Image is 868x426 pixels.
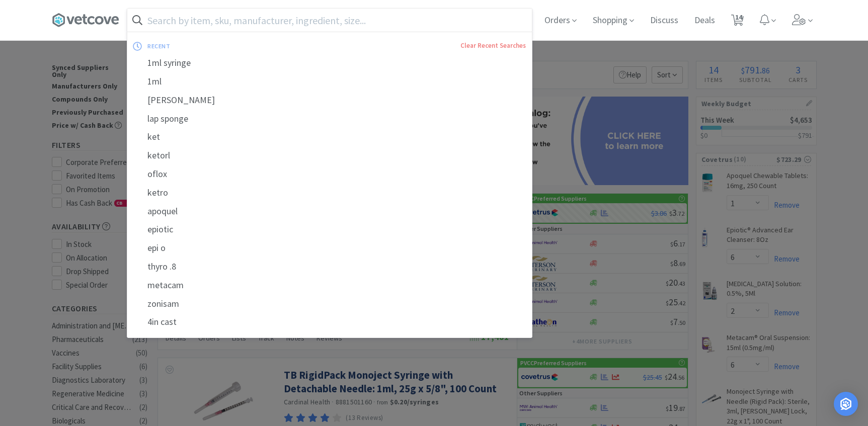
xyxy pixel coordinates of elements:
div: oflox [127,165,532,184]
a: 14 [727,17,748,26]
div: 4in cast [127,313,532,331]
a: Discuss [646,16,682,25]
input: Search by item, sku, manufacturer, ingredient, size... [127,9,532,32]
div: recent [147,38,315,54]
div: 1ml syringe [127,54,532,72]
div: epi o [127,239,532,258]
div: thyro .8 [127,258,532,276]
div: Open Intercom Messenger [834,392,858,416]
a: Deals [690,16,719,25]
div: metacam [127,276,532,295]
div: ketro [127,184,532,202]
div: 1ml [127,72,532,91]
div: lap sponge [127,110,532,128]
div: ket [127,128,532,146]
a: Clear Recent Searches [460,41,526,50]
div: epiotic [127,220,532,239]
div: [PERSON_NAME] [127,91,532,110]
div: ketorl [127,146,532,165]
div: zonisam [127,295,532,313]
div: apoquel [127,202,532,221]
